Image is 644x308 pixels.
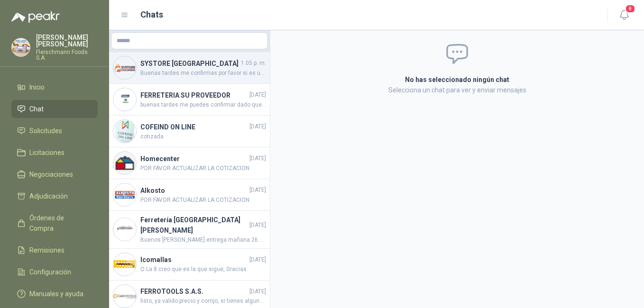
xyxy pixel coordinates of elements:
h2: No has seleccionado ningún chat [292,74,623,85]
img: Company Logo [113,183,136,206]
span: 1:05 p. m. [241,59,266,68]
p: [PERSON_NAME] [PERSON_NAME] [36,34,98,47]
a: Configuración [11,263,98,281]
span: Órdenes de Compra [29,213,89,234]
span: Manuales y ayuda [29,289,83,299]
span: cotizada [140,132,266,141]
img: Logo peakr [11,11,60,23]
a: Company LogoAlkosto[DATE]POR FAVOR ACTUALIZAR LA COTIZACION [109,179,270,211]
a: Licitaciones [11,144,98,162]
span: Buenas tardes me confirmas por favor si es un equipo corporativo y si ese valor es con los 3 años... [140,69,266,78]
span: [DATE] [249,287,266,296]
h1: Chats [140,8,163,21]
a: Negociaciones [11,165,98,183]
span: [DATE] [249,154,266,163]
img: Company Logo [113,218,136,241]
img: Company Logo [113,88,136,111]
p: Fleischmann Foods S.A. [36,49,98,61]
span: [DATE] [249,186,266,195]
span: Adjudicación [29,191,68,201]
span: Configuración [29,267,71,277]
span: Buenos [PERSON_NAME] entrega mañana 26 de junio [140,236,266,245]
span: POR FAVOR ACTUALIZAR LA COTIZACION [140,196,266,205]
span: buenas tardes me puedes confirmar dado que no se ha recibido los materiales [140,100,266,109]
button: 8 [616,7,633,24]
span: Negociaciones [29,169,73,180]
span: O La 8 creo que es la que sigue, Gracias [140,265,266,274]
h4: Ferretería [GEOGRAPHIC_DATA][PERSON_NAME] [140,215,248,236]
span: 8 [625,4,635,13]
p: Selecciona un chat para ver y enviar mensajes [292,85,623,95]
a: Chat [11,100,98,118]
span: Inicio [29,82,45,92]
a: Company LogoFerretería [GEOGRAPHIC_DATA][PERSON_NAME][DATE]Buenos [PERSON_NAME] entrega mañana 26... [109,211,270,249]
img: Company Logo [113,285,136,308]
a: Manuales y ayuda [11,285,98,303]
h4: Icomallas [140,254,248,265]
a: Remisiones [11,241,98,259]
span: Solicitudes [29,126,62,136]
a: Solicitudes [11,122,98,140]
span: POR FAVOR ACTUALIZAR LA COTIZACION [140,164,266,173]
a: Company LogoHomecenter[DATE]POR FAVOR ACTUALIZAR LA COTIZACION [109,147,270,179]
img: Company Logo [113,120,136,143]
a: Inicio [11,78,98,96]
h4: FERRETERIA SU PROVEEDOR [140,90,248,100]
a: Company LogoIcomallas[DATE]O La 8 creo que es la que sigue, Gracias [109,249,270,281]
h4: SYSTORE [GEOGRAPHIC_DATA] [140,58,239,69]
span: [DATE] [249,221,266,230]
a: Company LogoCOFEIND ON LINE[DATE]cotizada [109,116,270,147]
span: Chat [29,104,44,114]
img: Company Logo [113,152,136,174]
img: Company Logo [113,56,136,79]
img: Company Logo [12,38,30,56]
span: listo, ya valido precio y corrijo, si tienes alguna duda llamame al 3132798393 [140,297,266,306]
h4: Homecenter [140,154,248,164]
a: Adjudicación [11,187,98,205]
h4: Alkosto [140,185,248,196]
a: Órdenes de Compra [11,209,98,237]
span: Licitaciones [29,147,64,158]
a: Company LogoSYSTORE [GEOGRAPHIC_DATA]1:05 p. m.Buenas tardes me confirmas por favor si es un equi... [109,52,270,84]
a: Company LogoFERRETERIA SU PROVEEDOR[DATE]buenas tardes me puedes confirmar dado que no se ha reci... [109,84,270,116]
span: Remisiones [29,245,64,255]
span: [DATE] [249,91,266,100]
h4: COFEIND ON LINE [140,122,248,132]
span: [DATE] [249,255,266,264]
span: [DATE] [249,122,266,131]
img: Company Logo [113,253,136,276]
h4: FERROTOOLS S.A.S. [140,286,248,297]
